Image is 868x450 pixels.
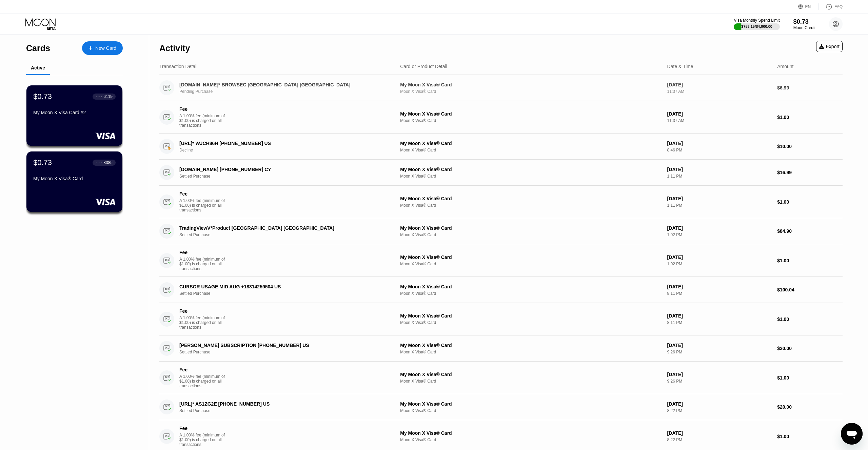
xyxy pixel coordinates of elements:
[841,423,863,445] iframe: Кнопка запуска окна обмена сообщениями
[777,170,843,175] div: $16.99
[400,320,662,325] div: Moon X Visa® Card
[400,141,662,146] div: My Moon X Visa® Card
[667,148,772,152] div: 8:46 PM
[159,218,843,244] div: TradingViewV*Product [GEOGRAPHIC_DATA] [GEOGRAPHIC_DATA]Settled PurchaseMy Moon X Visa® CardMoon ...
[179,174,391,179] div: Settled Purchase
[805,4,811,9] div: EN
[667,64,693,69] div: Date & Time
[179,148,391,152] div: Decline
[400,372,662,377] div: My Moon X Visa® Card
[179,106,227,112] div: Fee
[82,41,123,55] div: New Card
[400,64,447,69] div: Card or Product Detail
[179,141,376,146] div: [URL]* WJCH86H [PHONE_NUMBER] US
[667,232,772,237] div: 1:02 PM
[179,291,391,296] div: Settled Purchase
[400,262,662,266] div: Moon X Visa® Card
[179,343,376,348] div: [PERSON_NAME] SUBSCRIPTION [PHONE_NUMBER] US
[777,346,843,351] div: $20.00
[103,94,113,99] div: 6119
[31,65,45,70] div: Active
[33,176,116,181] div: My Moon X Visa® Card
[159,134,843,160] div: [URL]* WJCH86H [PHONE_NUMBER] USDeclineMy Moon X Visa® CardMoon X Visa® Card[DATE]8:46 PM$10.00
[667,437,772,442] div: 8:22 PM
[667,320,772,325] div: 8:11 PM
[667,350,772,354] div: 9:26 PM
[777,115,843,120] div: $1.00
[26,43,50,53] div: Cards
[777,228,843,234] div: $84.90
[33,92,52,101] div: $0.73
[179,225,376,231] div: TradingViewV*Product [GEOGRAPHIC_DATA] [GEOGRAPHIC_DATA]
[179,401,376,407] div: [URL]* AS1ZG2E [PHONE_NUMBER] US
[667,111,772,117] div: [DATE]
[26,151,122,212] div: $0.73● ● ● ●8385My Moon X Visa® Card
[179,198,230,212] div: A 1.00% fee (minimum of $1.00) is charged on all transactions
[793,18,815,30] div: $0.73Moon Credit
[667,118,772,123] div: 11:37 AM
[400,232,662,237] div: Moon X Visa® Card
[159,335,843,362] div: [PERSON_NAME] SUBSCRIPTION [PHONE_NUMBER] USSettled PurchaseMy Moon X Visa® CardMoon X Visa® Card...
[667,343,772,348] div: [DATE]
[33,110,116,115] div: My Moon X Visa Card #2
[777,258,843,263] div: $1.00
[179,284,376,289] div: CURSOR USAGE MID AUG +18314259504 US
[777,434,843,439] div: $1.00
[777,404,843,410] div: $20.00
[400,167,662,172] div: My Moon X Visa® Card
[400,196,662,201] div: My Moon X Visa® Card
[667,372,772,377] div: [DATE]
[179,257,230,271] div: A 1.00% fee (minimum of $1.00) is charged on all transactions
[798,3,819,10] div: EN
[159,303,843,335] div: FeeA 1.00% fee (minimum of $1.00) is charged on all transactionsMy Moon X Visa® CardMoon X Visa® ...
[667,408,772,413] div: 8:22 PM
[159,160,843,186] div: [DOMAIN_NAME] [PHONE_NUMBER] CYSettled PurchaseMy Moon X Visa® CardMoon X Visa® Card[DATE]1:11 PM...
[179,374,230,388] div: A 1.00% fee (minimum of $1.00) is charged on all transactions
[179,433,230,447] div: A 1.00% fee (minimum of $1.00) is charged on all transactions
[159,75,843,101] div: [DOMAIN_NAME]* BROWSEC [GEOGRAPHIC_DATA] [GEOGRAPHIC_DATA]Pending PurchaseMy Moon X Visa® CardMoo...
[400,254,662,260] div: My Moon X Visa® Card
[159,277,843,303] div: CURSOR USAGE MID AUG +18314259504 USSettled PurchaseMy Moon X Visa® CardMoon X Visa® Card[DATE]8:...
[33,158,52,167] div: $0.73
[400,118,662,123] div: Moon X Visa® Card
[159,186,843,218] div: FeeA 1.00% fee (minimum of $1.00) is charged on all transactionsMy Moon X Visa® CardMoon X Visa® ...
[777,287,843,292] div: $100.04
[777,85,843,90] div: $6.99
[179,367,227,372] div: Fee
[400,148,662,152] div: Moon X Visa® Card
[26,85,122,146] div: $0.73● ● ● ●6119My Moon X Visa Card #2
[179,232,391,237] div: Settled Purchase
[400,401,662,407] div: My Moon X Visa® Card
[667,174,772,179] div: 1:11 PM
[667,167,772,172] div: [DATE]
[159,101,843,134] div: FeeA 1.00% fee (minimum of $1.00) is charged on all transactionsMy Moon X Visa® CardMoon X Visa® ...
[667,82,772,87] div: [DATE]
[103,160,113,165] div: 8385
[777,199,843,205] div: $1.00
[793,25,815,30] div: Moon Credit
[159,362,843,394] div: FeeA 1.00% fee (minimum of $1.00) is charged on all transactionsMy Moon X Visa® CardMoon X Visa® ...
[400,343,662,348] div: My Moon X Visa® Card
[400,291,662,296] div: Moon X Visa® Card
[667,401,772,407] div: [DATE]
[667,89,772,94] div: 11:37 AM
[96,96,102,98] div: ● ● ● ●
[667,254,772,260] div: [DATE]
[819,3,843,10] div: FAQ
[179,315,230,330] div: A 1.00% fee (minimum of $1.00) is charged on all transactions
[734,18,780,23] div: Visa Monthly Spend Limit
[179,167,376,172] div: [DOMAIN_NAME] [PHONE_NUMBER] CY
[179,308,227,314] div: Fee
[816,41,843,52] div: Export
[400,437,662,442] div: Moon X Visa® Card
[400,379,662,384] div: Moon X Visa® Card
[834,4,843,9] div: FAQ
[741,24,772,28] div: $753.15 / $4,000.00
[179,350,391,354] div: Settled Purchase
[777,144,843,149] div: $10.00
[400,430,662,436] div: My Moon X Visa® Card
[400,225,662,231] div: My Moon X Visa® Card
[819,44,840,49] div: Export
[667,203,772,208] div: 1:11 PM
